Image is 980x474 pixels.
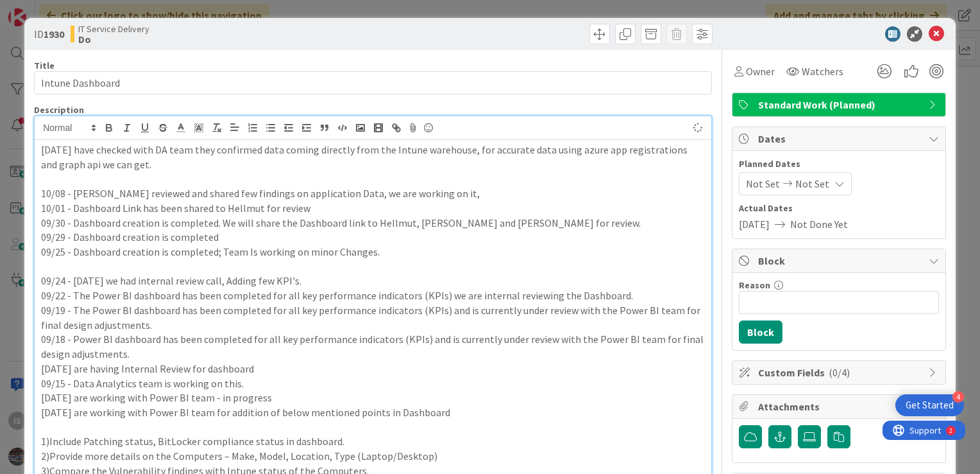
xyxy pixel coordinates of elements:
span: Attachments [758,399,922,414]
div: 4 [952,391,964,403]
p: 09/22 - The Power BI dashboard has been completed for all key performance indicators (KPIs) we ar... [41,288,705,303]
p: 10/08 - [PERSON_NAME] reviewed and shared few findings on application Data, we are working on it, [41,186,705,201]
span: ID [34,26,64,42]
p: 09/19 - The Power BI dashboard has been completed for all key performance indicators (KPIs) and i... [41,303,705,332]
label: Reason [739,279,770,291]
p: 09/18 - Power BI dashboard has been completed for all key performance indicators (KPIs) and is cu... [41,332,705,361]
span: Dates [758,131,922,146]
span: [DATE] [739,216,770,232]
p: [DATE] have checked with DA team they confirmed data coming directly from the Intune warehouse, f... [41,143,705,171]
p: 2)Provide more details on the Computers – Make, Model, Location, Type (Laptop/Desktop) [41,449,705,464]
span: Standard Work (Planned) [758,97,922,112]
span: Block [758,253,922,268]
span: Not Set [746,176,780,191]
p: 09/24 - [DATE] we had internal review call, Adding few KPI's. [41,274,705,288]
div: Get Started [906,399,954,412]
div: 2 [67,5,70,15]
b: 1930 [44,28,64,40]
span: Not Set [795,176,829,191]
p: 1)Include Patching status, BitLocker compliance status in dashboard. [41,434,705,449]
span: IT Service Delivery [78,24,149,34]
p: [DATE] are working with Power BI team - in progress [41,391,705,405]
label: Title [34,60,55,71]
span: Custom Fields [758,365,922,380]
span: Not Done Yet [790,216,848,232]
span: Actual Dates [739,202,939,215]
p: 09/29 - Dashboard creation is completed [41,230,705,245]
div: Open Get Started checklist, remaining modules: 4 [895,394,964,416]
span: Support [27,2,58,17]
button: Block [739,320,782,344]
span: Owner [746,64,775,79]
p: [DATE] are working with Power BI team for addition of below mentioned points in Dashboard [41,405,705,420]
span: Description [34,104,84,116]
p: [DATE] are having Internal Review for dashboard [41,362,705,376]
p: 09/30 - Dashboard creation is completed. We will share the Dashboard link to Hellmut, [PERSON_NAM... [41,216,705,231]
input: type card name here... [34,71,712,94]
b: Do [78,34,149,44]
p: 09/25 - Dashboard creation is completed; Team Is working on minor Changes. [41,245,705,259]
span: Watchers [802,64,843,79]
p: 09/15 - Data Analytics team is working on this. [41,376,705,391]
span: ( 0/4 ) [829,366,850,379]
span: Planned Dates [739,157,939,171]
p: 10/01 - Dashboard Link has been shared to Hellmut for review [41,201,705,216]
